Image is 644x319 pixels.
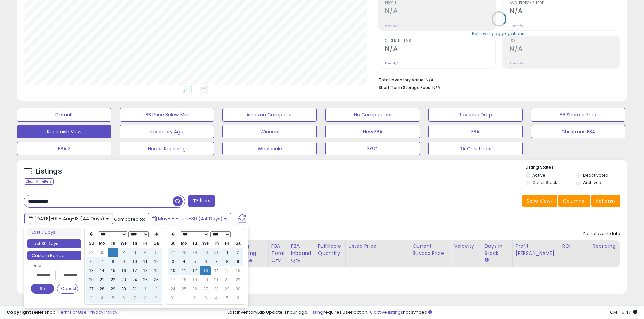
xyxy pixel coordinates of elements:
td: 14 [97,266,108,275]
td: 3 [86,294,97,303]
td: 27 [86,285,97,294]
td: 1 [178,294,189,303]
div: Clear All Filters [24,178,54,185]
button: May-18 - Jun-30 (44 Days) [148,213,231,224]
label: To [58,263,78,269]
button: RA Christmas [428,142,523,155]
td: 1 [108,248,118,257]
button: Christmas FBA [531,125,625,138]
td: 29 [189,248,200,257]
th: Mo [178,239,189,248]
button: Wholesale [222,142,317,155]
button: Winners [222,125,317,138]
button: Set [31,284,54,294]
div: FBA inbound Qty [291,243,312,264]
th: Sa [151,239,162,248]
td: 29 [86,248,97,257]
span: [DATE]-01 - Aug-13 (44 Days) [34,215,104,222]
div: Avg Selling Price [240,243,266,264]
div: FBA Total Qty [271,243,285,264]
div: Profit [PERSON_NAME] [516,243,556,257]
td: 22 [222,275,233,285]
td: 22 [108,275,118,285]
td: 15 [222,266,233,275]
td: 2 [189,294,200,303]
th: We [118,239,129,248]
button: Filters [188,195,215,207]
td: 8 [222,257,233,266]
td: 8 [108,257,118,266]
button: Inventory Age [120,125,214,138]
td: 18 [178,275,189,285]
td: 15 [108,266,118,275]
td: 29 [222,285,233,294]
td: 25 [140,275,151,285]
button: Amazon Competes [222,108,317,122]
td: 9 [151,294,162,303]
td: 4 [140,248,151,257]
th: Mo [97,239,108,248]
button: Replenish View [17,125,111,138]
td: 23 [118,275,129,285]
span: Columns [563,197,584,204]
div: Fulfillable Quantity [318,243,343,257]
a: Privacy Policy [88,309,117,315]
td: 3 [129,248,140,257]
td: 17 [129,266,140,275]
button: [DATE]-01 - Aug-13 (44 Days) [24,213,113,224]
td: 12 [151,257,162,266]
td: 24 [168,285,178,294]
strong: Copyright [7,309,31,315]
td: 2 [151,285,162,294]
button: BB Share = Zero [531,108,625,122]
td: 23 [233,275,243,285]
span: Compared to: [114,216,145,222]
td: 12 [189,266,200,275]
th: Tu [189,239,200,248]
th: Sa [233,239,243,248]
div: Last InventoryLab Update: 1 hour ago, requires user action, not synced. [228,309,637,316]
button: No Competitors [325,108,420,122]
td: 7 [211,257,222,266]
button: FBA [428,125,523,138]
li: Last 30 Days [27,239,81,248]
th: Tu [108,239,118,248]
p: Listing States: [526,164,627,171]
td: 30 [118,285,129,294]
td: 30 [233,285,243,294]
th: Su [168,239,178,248]
small: Days In Stock. [484,257,488,263]
td: 5 [151,248,162,257]
td: 21 [211,275,222,285]
label: Archived [583,180,601,185]
th: Th [129,239,140,248]
td: 5 [222,294,233,303]
button: Needs Repricing [120,142,214,155]
div: Velocity [454,243,479,250]
td: 14 [211,266,222,275]
button: Columns [558,195,590,207]
label: Out of Stock [532,180,557,185]
button: Cancel [57,284,78,294]
div: Current Buybox Price [413,243,449,257]
label: From [31,263,54,269]
td: 26 [151,275,162,285]
span: 2025-08-14 15:47 GMT [610,309,637,315]
td: 5 [189,257,200,266]
td: 27 [168,248,178,257]
td: 27 [200,285,211,294]
th: Fr [222,239,233,248]
li: Custom Range [27,251,81,260]
td: 31 [211,248,222,257]
td: 5 [108,294,118,303]
td: 6 [200,257,211,266]
td: 30 [97,248,108,257]
div: No relevant data [583,231,620,237]
td: 11 [178,266,189,275]
th: Fr [140,239,151,248]
td: 17 [168,275,178,285]
td: 29 [108,285,118,294]
a: 1 listing [308,309,323,315]
td: 28 [211,285,222,294]
td: 1 [222,248,233,257]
